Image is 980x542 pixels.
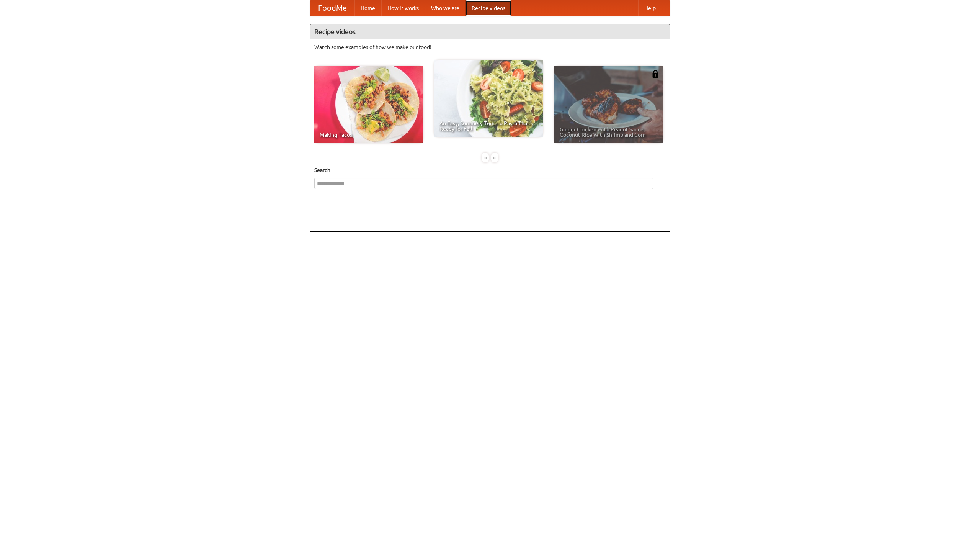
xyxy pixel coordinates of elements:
span: Making Tacos [320,132,418,138]
a: How it works [381,0,425,16]
a: Recipe videos [465,0,511,16]
a: Help [638,0,662,16]
img: 483408.png [652,70,659,78]
p: Watch some examples of how we make our food! [314,43,666,51]
div: » [491,153,498,162]
a: Who we are [425,0,465,16]
a: Making Tacos [314,66,423,143]
a: An Easy, Summery Tomato Pasta That's Ready for Fall [434,60,543,137]
h5: Search [314,166,666,174]
a: FoodMe [310,0,354,16]
div: « [482,153,489,162]
span: An Easy, Summery Tomato Pasta That's Ready for Fall [439,121,537,131]
h4: Recipe videos [310,24,670,39]
a: Home [354,0,381,16]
